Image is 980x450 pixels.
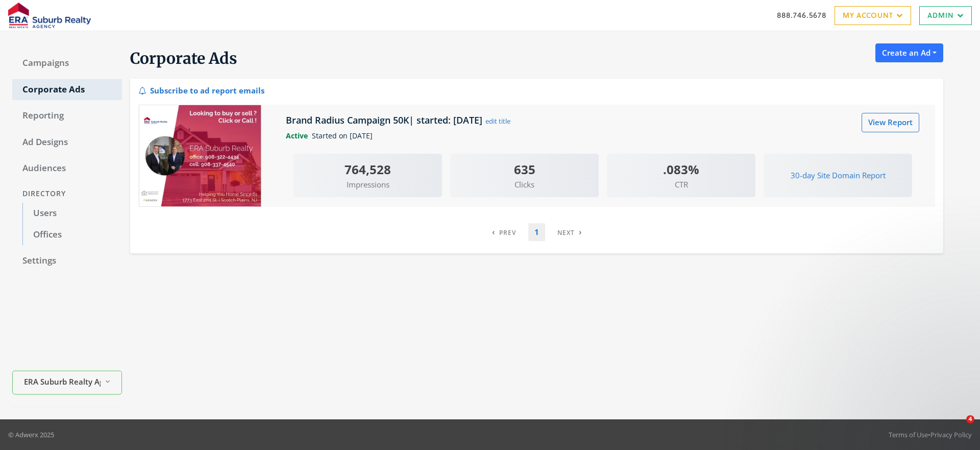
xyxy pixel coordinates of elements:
h5: Brand Radius Campaign 50K| started: [DATE] [286,114,485,126]
span: Impressions [293,179,442,191]
a: Campaigns [12,53,122,74]
div: 635 [450,160,599,179]
a: Offices [22,224,122,246]
a: Admin [919,6,972,25]
div: Started on [DATE] [278,130,927,141]
img: Adwerx [8,3,91,28]
span: 4 [966,415,974,423]
a: Ad Designs [12,132,122,153]
a: Privacy Policy [930,430,972,439]
a: View Report [862,113,919,132]
a: Audiences [12,158,122,179]
button: 30-day Site Domain Report [784,166,892,185]
nav: pagination [486,223,588,241]
div: .083% [607,160,755,179]
a: Users [22,203,122,224]
div: Subscribe to ad report emails [138,83,264,97]
span: Clicks [450,179,599,191]
button: edit title [485,115,511,127]
a: My Account [835,6,911,25]
a: 1 [528,223,545,241]
div: • [889,430,972,440]
span: CTR [607,179,755,191]
iframe: Intercom live chat [945,415,970,440]
a: Settings [12,250,122,272]
iframe: Intercom notifications message [776,351,980,422]
img: Brand Radius Campaign 50K| started: 2024-10-28 [139,105,261,207]
a: Corporate Ads [12,79,122,101]
button: ERA Suburb Realty Agency [12,371,122,395]
span: Active [286,131,312,140]
div: 764,528 [293,160,442,179]
p: © Adwerx 2025 [8,430,54,440]
div: Directory [12,184,122,203]
a: 888.746.5678 [777,10,826,20]
span: ERA Suburb Realty Agency [24,376,101,388]
a: Terms of Use [889,430,928,439]
a: Reporting [12,105,122,127]
span: Corporate Ads [130,49,237,68]
button: Create an Ad [875,43,943,62]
